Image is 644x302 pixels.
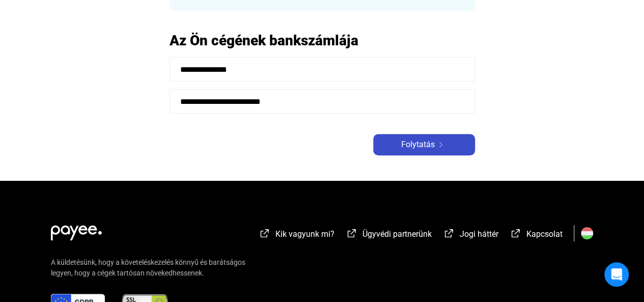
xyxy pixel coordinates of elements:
img: arrow-right-white [435,142,447,147]
span: Jogi háttér [460,229,498,239]
button: Folytatásarrow-right-white [373,134,475,155]
span: Ügyvédi partnerünk [362,229,432,239]
span: Kik vagyunk mi? [275,229,334,239]
img: external-link-white [510,228,522,238]
a: external-link-whiteKapcsolat [510,231,563,240]
a: external-link-whiteÜgyvédi partnerünk [346,231,432,240]
span: Folytatás [401,139,435,151]
a: external-link-whiteKik vagyunk mi? [259,231,334,240]
img: external-link-white [443,228,455,238]
img: HU.svg [581,227,593,239]
img: external-link-white [346,228,358,238]
a: external-link-whiteJogi háttér [443,231,498,240]
span: Kapcsolat [526,229,563,239]
img: white-payee-white-dot.svg [51,219,102,240]
img: external-link-white [259,228,271,238]
h2: Az Ön cégének bankszámlája [170,32,475,49]
div: Open Intercom Messenger [604,262,629,287]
